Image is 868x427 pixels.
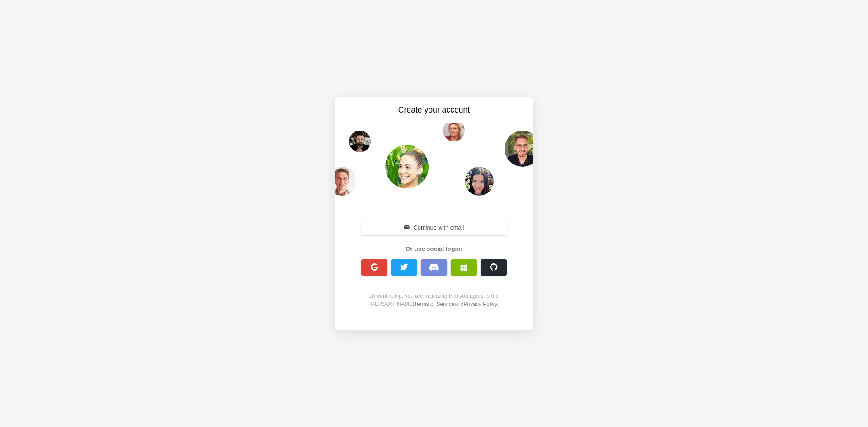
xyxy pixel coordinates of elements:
[356,292,512,308] div: By continuing, you are indicating that you agree to the [PERSON_NAME] and .
[414,301,454,307] a: Terms of Service
[358,104,510,116] h3: Create your account
[463,301,497,307] a: Privacy Policy
[361,219,507,235] button: Continue with email
[356,244,512,253] div: Or use social login:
